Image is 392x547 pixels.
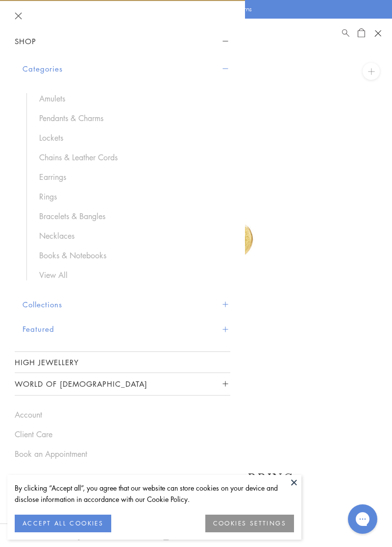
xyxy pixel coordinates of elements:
a: Instagram [162,530,170,541]
button: Shop [15,30,230,52]
a: View All [39,270,220,280]
a: Books & Notebooks [39,250,220,261]
a: Pendants & Charms [39,113,220,124]
a: Lockets [39,132,220,143]
a: Book an Appointment [15,448,230,459]
button: Close navigation [15,12,22,20]
a: Facebook [75,530,83,541]
button: Open navigation [370,26,385,41]
a: Client Care [15,429,230,440]
a: High Jewellery [15,352,230,373]
a: Open Shopping Bag [358,27,365,39]
div: By clicking “Accept all”, you agree that our website can store cookies on your device and disclos... [15,482,294,505]
button: World of [DEMOGRAPHIC_DATA] [15,373,230,395]
a: Account [15,409,230,420]
nav: Sidebar navigation [15,30,230,396]
button: Collections [23,292,230,317]
a: Necklaces [39,230,220,241]
a: Bracelets & Bangles [39,211,220,222]
button: ACCEPT ALL COOKIES [15,515,111,532]
button: COOKIES SETTINGS [205,515,294,532]
button: Categories [23,56,230,81]
a: Rings [39,191,220,202]
button: Featured [23,317,230,342]
iframe: Gorgias live chat messenger [343,501,382,537]
a: Earrings [39,172,220,182]
a: Search [342,27,349,39]
a: Amulets [39,93,220,104]
a: Chains & Leather Cords [39,152,220,163]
